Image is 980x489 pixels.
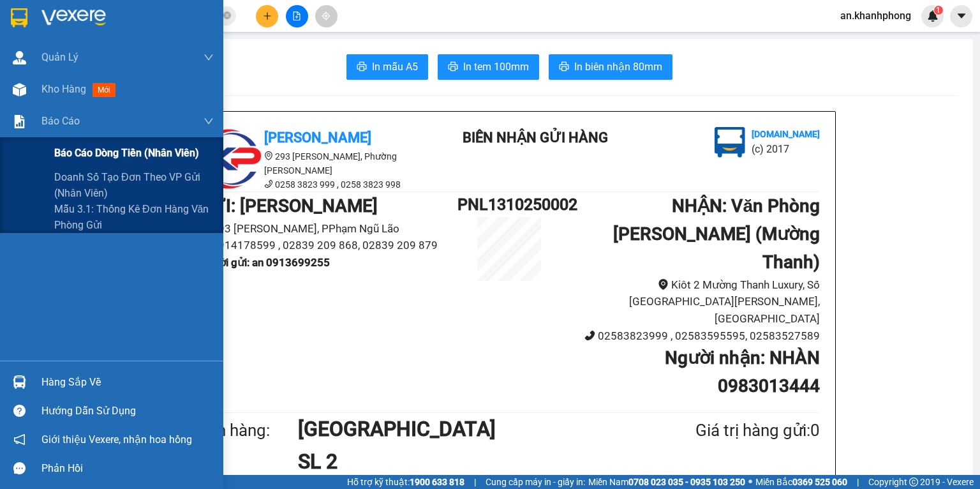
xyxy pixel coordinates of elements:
[298,413,634,445] h1: [GEOGRAPHIC_DATA]
[755,475,847,489] span: Miền Bắc
[857,475,859,489] span: |
[41,49,78,65] span: Quản Lý
[934,6,943,15] sup: 1
[11,8,27,27] img: logo-vxr
[438,54,539,80] button: printerIn tem 100mm
[448,61,458,73] span: printer
[13,375,26,389] img: warehouse-icon
[909,478,918,486] span: copyright
[198,220,457,237] li: 293 [PERSON_NAME], PPhạm Ngũ Lão
[748,479,752,485] span: ⚪️
[752,141,820,157] li: (c) 2017
[357,61,367,73] span: printer
[752,129,820,139] b: [DOMAIN_NAME]
[559,61,569,73] span: printer
[658,279,669,290] span: environment
[347,475,464,489] span: Hỗ trợ kỹ thuật:
[198,256,330,269] b: Người gửi : an 0913699255
[346,54,428,80] button: printerIn mẫu A5
[298,446,634,478] h1: SL 2
[13,405,26,417] span: question-circle
[204,52,214,63] span: down
[198,195,378,216] b: GỬI : [PERSON_NAME]
[177,16,207,47] img: logo.jpg
[41,83,86,95] span: Kho hàng
[198,237,457,254] li: 0914178599 , 02839 209 868, 02839 209 879
[561,276,820,327] li: Kiôt 2 Mường Thanh Luxury, Số [GEOGRAPHIC_DATA][PERSON_NAME], [GEOGRAPHIC_DATA]
[13,115,26,128] img: solution-icon
[13,433,26,446] span: notification
[198,149,428,177] li: 293 [PERSON_NAME], Phường [PERSON_NAME]
[322,11,330,20] span: aim
[474,475,476,489] span: |
[103,19,144,101] b: BIÊN NHẬN GỬI HÀNG
[315,5,338,27] button: aim
[613,195,820,273] b: NHẬN : Văn Phòng [PERSON_NAME] (Mường Thanh)
[584,330,595,341] span: phone
[41,402,214,421] div: Hướng dẫn sử dụng
[830,8,921,24] span: an.khanhphong
[634,418,820,444] div: Giá trị hàng gửi: 0
[792,477,847,487] strong: 0369 525 060
[54,169,214,201] span: Doanh số tạo đơn theo VP gửi (nhân viên)
[574,59,662,75] span: In biên nhận 80mm
[463,130,608,146] b: BIÊN NHẬN GỬI HÀNG
[292,11,301,20] span: file-add
[145,49,214,59] b: [DOMAIN_NAME]
[950,5,972,27] button: caret-down
[93,83,115,97] span: mới
[54,201,214,233] span: Mẫu 3.1: Thống kê đơn hàng văn phòng gửi
[628,477,745,487] strong: 0708 023 035 - 0935 103 250
[588,475,745,489] span: Miền Nam
[145,61,214,77] li: (c) 2017
[198,177,428,192] li: 0258 3823 999 , 0258 3823 998
[936,6,940,15] span: 1
[256,5,278,27] button: plus
[54,145,199,161] span: Báo cáo dòng tiền (nhân viên)
[264,130,371,146] b: [PERSON_NAME]
[16,16,80,80] img: logo.jpg
[457,192,561,217] h1: PNL1310250002
[286,5,308,27] button: file-add
[264,151,273,160] span: environment
[223,11,231,19] span: close-circle
[41,113,80,129] span: Báo cáo
[486,475,585,489] span: Cung cấp máy in - giấy in:
[41,459,214,478] div: Phản hồi
[223,10,231,22] span: close-circle
[372,59,418,75] span: In mẫu A5
[665,347,820,396] b: Người nhận : NHÀN 0983013444
[13,51,26,64] img: warehouse-icon
[927,10,939,22] img: icon-new-feature
[263,11,272,20] span: plus
[715,127,745,158] img: logo.jpg
[204,116,214,126] span: down
[956,10,967,22] span: caret-down
[198,127,262,191] img: logo.jpg
[41,373,214,392] div: Hàng sắp về
[41,432,192,448] span: Giới thiệu Vexere, nhận hoa hồng
[549,54,672,80] button: printerIn biên nhận 80mm
[13,83,26,96] img: warehouse-icon
[410,477,464,487] strong: 1900 633 818
[561,327,820,345] li: 02583823999 , 02583595595, 02583527589
[264,179,273,188] span: phone
[463,59,529,75] span: In tem 100mm
[13,462,26,474] span: message
[198,418,298,444] div: Tên hàng:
